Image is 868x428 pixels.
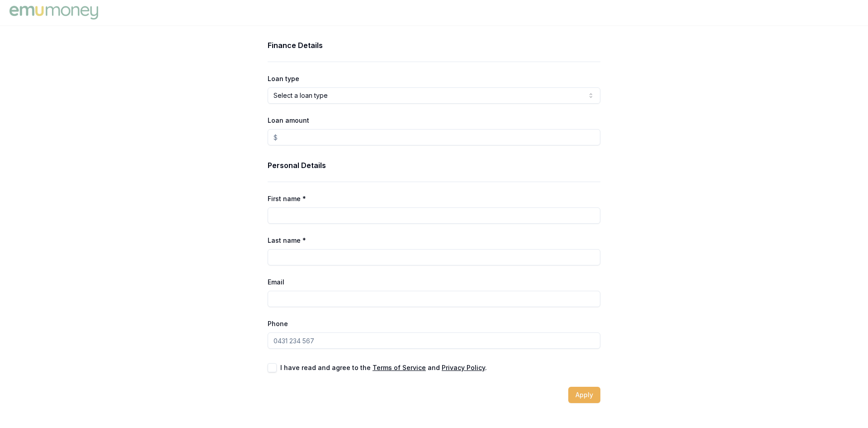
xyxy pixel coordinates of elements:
img: Emu Money [7,4,100,22]
input: 0431 234 567 [268,332,600,349]
label: Phone [268,320,288,327]
a: Privacy Policy [442,364,485,371]
label: I have read and agree to the and . [280,365,487,371]
label: First name * [268,195,306,202]
label: Email [268,278,284,286]
a: Terms of Service [373,364,426,371]
label: Loan amount [268,116,309,124]
h3: Personal Details [268,160,600,171]
label: Loan type [268,75,299,82]
input: $ [268,129,600,145]
button: Apply [568,387,600,403]
label: Last name * [268,236,306,244]
h3: Finance Details [268,40,600,51]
